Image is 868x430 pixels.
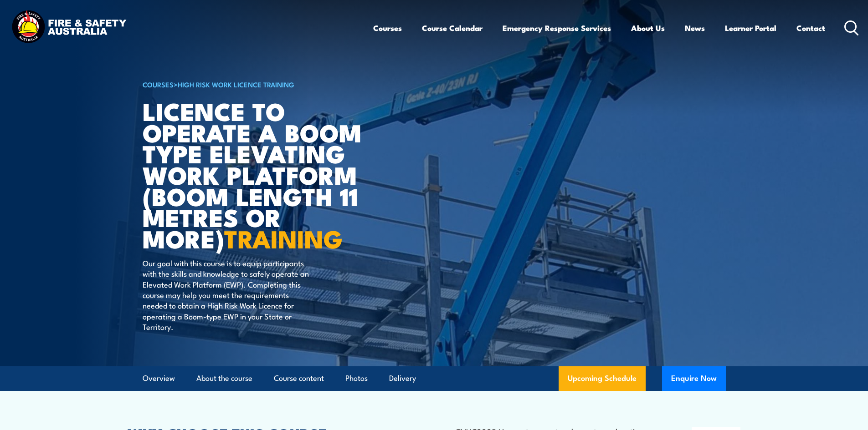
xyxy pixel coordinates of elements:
[196,366,252,390] a: About the course
[274,366,324,390] a: Course content
[178,79,294,89] a: High Risk Work Licence Training
[345,366,368,390] a: Photos
[143,366,175,390] a: Overview
[725,16,776,40] a: Learner Portal
[143,79,174,89] a: COURSES
[631,16,665,40] a: About Us
[685,16,705,40] a: News
[143,100,368,249] h1: Licence to operate a boom type elevating work platform (boom length 11 metres or more)
[422,16,483,40] a: Course Calendar
[143,79,368,90] h6: >
[373,16,402,40] a: Courses
[503,16,611,40] a: Emergency Response Services
[143,258,309,332] p: Our goal with this course is to equip participants with the skills and knowledge to safely operat...
[559,366,646,391] a: Upcoming Schedule
[662,366,726,391] button: Enquire Now
[796,16,825,40] a: Contact
[389,366,416,390] a: Delivery
[224,219,343,257] strong: TRAINING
